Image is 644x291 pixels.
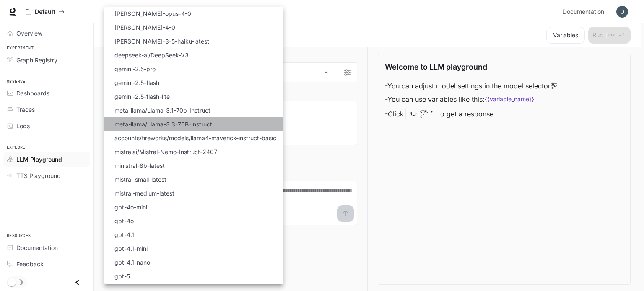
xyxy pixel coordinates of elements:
p: mistral-medium-latest [114,189,174,198]
p: gpt-4o-mini [114,203,147,211]
p: [PERSON_NAME]-opus-4-0 [114,9,191,18]
p: mistralai/Mistral-Nemo-Instruct-2407 [114,147,217,156]
p: mistral-small-latest [114,175,166,184]
p: ministral-8b-latest [114,161,165,170]
p: gemini-2.5-flash [114,78,159,87]
p: accounts/fireworks/models/llama4-maverick-instruct-basic [114,134,276,142]
p: gpt-4.1-nano [114,258,150,267]
p: meta-llama/Llama-3.3-70B-Instruct [114,120,212,129]
p: deepseek-ai/DeepSeek-V3 [114,51,189,59]
p: gpt-5 [114,272,130,281]
p: gpt-4o [114,216,134,225]
p: gpt-4.1 [114,230,134,239]
p: gemini-2.5-pro [114,64,156,73]
p: [PERSON_NAME]-3-5-haiku-latest [114,37,209,46]
p: gpt-4.1-mini [114,244,148,253]
p: gemini-2.5-flash-lite [114,92,170,101]
p: [PERSON_NAME]-4-0 [114,23,175,32]
p: meta-llama/Llama-3.1-70b-Instruct [114,106,210,115]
